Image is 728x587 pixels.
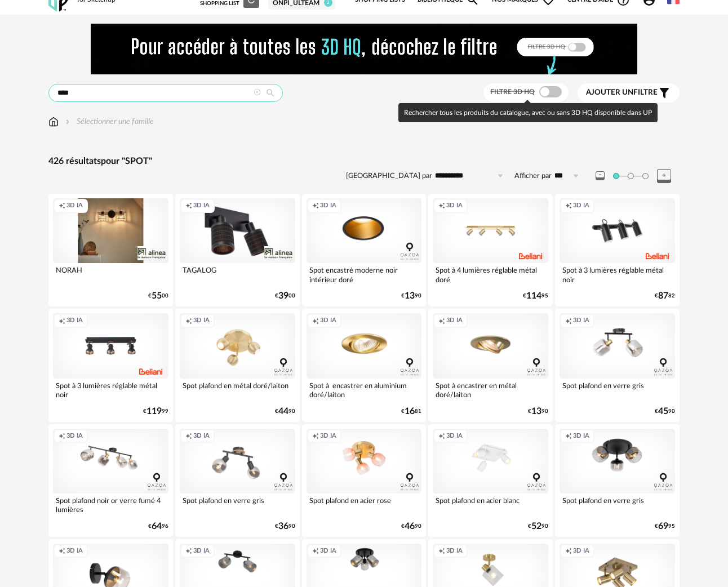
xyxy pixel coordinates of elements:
[658,523,668,530] span: 69
[193,202,210,210] span: 3D IA
[565,317,572,325] span: Creation icon
[428,194,553,306] a: Creation icon 3D IA Spot à 4 lumières réglable métal doré €11495
[275,523,295,530] div: € 90
[48,194,173,306] a: Creation icon 3D IA NORAH €5500
[655,523,675,530] div: € 95
[307,263,422,286] div: Spot encastré moderne noir intérieur doré
[658,86,671,100] span: Filter icon
[175,194,300,306] a: Creation icon 3D IA TAGALOG €3900
[59,317,65,325] span: Creation icon
[560,493,675,516] div: Spot plafond en verre gris
[302,424,427,537] a: Creation icon 3D IA Spot plafond en acier rose €4690
[438,202,445,210] span: Creation icon
[658,408,668,415] span: 45
[185,202,192,210] span: Creation icon
[143,408,168,415] div: € 99
[401,523,421,530] div: € 90
[59,202,65,210] span: Creation icon
[401,292,421,300] div: € 90
[278,408,288,415] span: 44
[312,432,319,441] span: Creation icon
[565,547,572,555] span: Creation icon
[405,523,415,530] span: 46
[53,493,168,516] div: Spot plafond noir or verre fumé 4 lumières
[565,202,572,210] span: Creation icon
[193,547,210,555] span: 3D IA
[66,432,83,441] span: 3D IA
[91,24,637,74] img: FILTRE%20HQ%20NEW_V1%20(4).gif
[531,408,541,415] span: 13
[278,292,288,300] span: 39
[401,408,421,415] div: € 81
[152,292,162,300] span: 55
[53,379,168,401] div: Spot à 3 lumières réglable métal noir
[66,202,83,210] span: 3D IA
[428,424,553,537] a: Creation icon 3D IA Spot plafond en acier blanc €5290
[307,493,422,516] div: Spot plafond en acier rose
[312,317,319,325] span: Creation icon
[278,523,288,530] span: 36
[48,155,680,167] div: 426 résultats
[433,263,548,286] div: Spot à 4 lumières réglable métal doré
[405,292,415,300] span: 13
[48,309,173,421] a: Creation icon 3D IA Spot à 3 lumières réglable métal noir €11999
[66,547,83,555] span: 3D IA
[180,263,295,286] div: TAGALOG
[302,194,427,306] a: Creation icon 3D IA Spot encastré moderne noir intérieur doré €1390
[428,309,553,421] a: Creation icon 3D IA Spot à encastrer en métal doré/laiton €1390
[586,88,633,96] span: Ajouter un
[586,88,658,97] span: filtre
[528,523,548,530] div: € 90
[578,83,680,103] button: Ajouter unfiltre Filter icon
[555,424,680,537] a: Creation icon 3D IA Spot plafond en verre gris €6995
[560,263,675,286] div: Spot à 3 lumières réglable métal noir
[346,171,432,181] label: [GEOGRAPHIC_DATA] par
[302,309,427,421] a: Creation icon 3D IA Spot à encastrer en aluminium doré/laiton €1681
[185,432,192,441] span: Creation icon
[193,432,210,441] span: 3D IA
[48,116,59,127] img: svg+xml;base64,PHN2ZyB3aWR0aD0iMTYiIGhlaWdodD0iMTciIHZpZXdCb3g9IjAgMCAxNiAxNyIgZmlsbD0ibm9uZSIgeG...
[446,202,463,210] span: 3D IA
[59,432,65,441] span: Creation icon
[320,432,336,441] span: 3D IA
[320,547,336,555] span: 3D IA
[655,408,675,415] div: € 90
[573,432,589,441] span: 3D IA
[275,408,295,415] div: € 90
[193,317,210,325] span: 3D IA
[53,263,168,286] div: NORAH
[320,202,336,210] span: 3D IA
[438,432,445,441] span: Creation icon
[275,292,295,300] div: € 00
[63,116,72,127] img: svg+xml;base64,PHN2ZyB3aWR0aD0iMTYiIGhlaWdodD0iMTYiIHZpZXdCb3g9IjAgMCAxNiAxNiIgZmlsbD0ibm9uZSIgeG...
[63,116,154,127] div: Sélectionner une famille
[438,547,445,555] span: Creation icon
[658,292,668,300] span: 87
[185,317,192,325] span: Creation icon
[655,292,675,300] div: € 82
[573,202,589,210] span: 3D IA
[175,424,300,537] a: Creation icon 3D IA Spot plafond en verre gris €3690
[446,547,463,555] span: 3D IA
[514,171,552,181] label: Afficher par
[490,88,535,95] span: Filtre 3D HQ
[555,194,680,306] a: Creation icon 3D IA Spot à 3 lumières réglable métal noir €8782
[398,103,658,122] div: Rechercher tous les produits du catalogue, avec ou sans 3D HQ disponible dans UP
[48,424,173,537] a: Creation icon 3D IA Spot plafond noir or verre fumé 4 lumières €6496
[555,309,680,421] a: Creation icon 3D IA Spot plafond en verre gris €4590
[148,523,168,530] div: € 96
[175,309,300,421] a: Creation icon 3D IA Spot plafond en métal doré/laiton €4490
[438,317,445,325] span: Creation icon
[531,523,541,530] span: 52
[573,317,589,325] span: 3D IA
[312,202,319,210] span: Creation icon
[573,547,589,555] span: 3D IA
[312,547,319,555] span: Creation icon
[147,408,162,415] span: 119
[152,523,162,530] span: 64
[185,547,192,555] span: Creation icon
[307,379,422,401] div: Spot à encastrer en aluminium doré/laiton
[446,432,463,441] span: 3D IA
[433,493,548,516] div: Spot plafond en acier blanc
[148,292,168,300] div: € 00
